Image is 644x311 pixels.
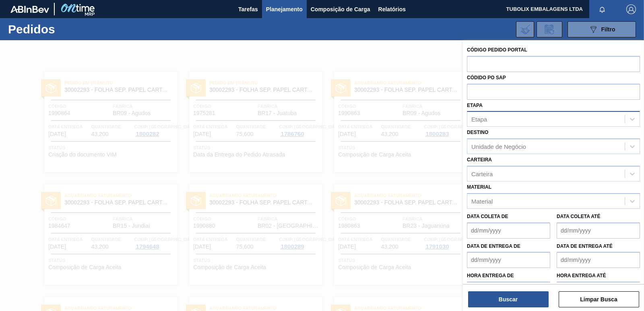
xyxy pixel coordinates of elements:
input: dd/mm/yyyy [557,222,640,239]
img: TNhmsLtSVTkK8tSr43FrP2fwEKptu5GPRR3wAAAABJRU5ErkJggg== [10,6,49,13]
img: Logout [626,4,636,14]
span: Relatórios [378,4,406,14]
h1: Pedidos [8,25,125,34]
input: dd/mm/yyyy [467,252,550,268]
label: Data de Entrega de [467,243,520,249]
button: Filtro [568,21,636,37]
input: dd/mm/yyyy [467,222,550,239]
div: Importar Negociações dos Pedidos [516,21,534,37]
label: Data coleta de [467,214,508,219]
button: Notificações [589,4,615,15]
label: Códido PO SAP [467,75,506,80]
div: Material [471,198,493,204]
label: Material [467,184,491,190]
label: Hora entrega até [557,270,640,282]
label: Etapa [467,103,483,108]
div: Unidade de Negócio [471,143,526,150]
label: Código Pedido Portal [467,47,527,53]
label: Data coleta até [557,214,600,219]
div: Etapa [471,116,487,123]
input: dd/mm/yyyy [557,252,640,268]
label: Data de Entrega até [557,243,613,249]
label: Destino [467,130,488,135]
div: Solicitação de Revisão de Pedidos [537,21,562,37]
div: Carteira [471,170,493,177]
span: Planejamento [266,4,303,14]
label: Carteira [467,157,492,163]
span: Tarefas [238,4,258,14]
label: Hora entrega de [467,270,550,282]
span: Composição de Carga [311,4,370,14]
span: Filtro [601,26,615,33]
